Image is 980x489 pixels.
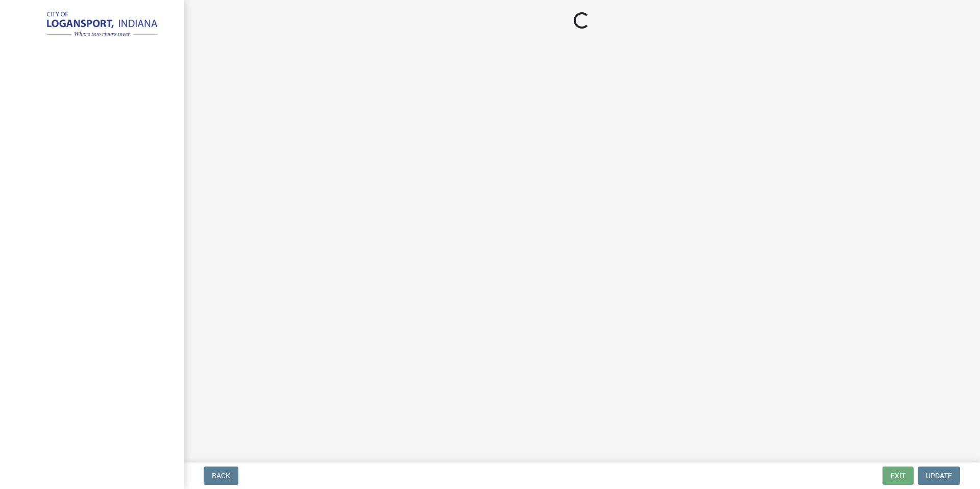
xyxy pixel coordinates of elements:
[20,11,167,39] img: City of Logansport, Indiana
[204,467,238,485] button: Back
[883,467,914,485] button: Exit
[918,467,960,485] button: Update
[926,472,952,480] span: Update
[212,472,230,480] span: Back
